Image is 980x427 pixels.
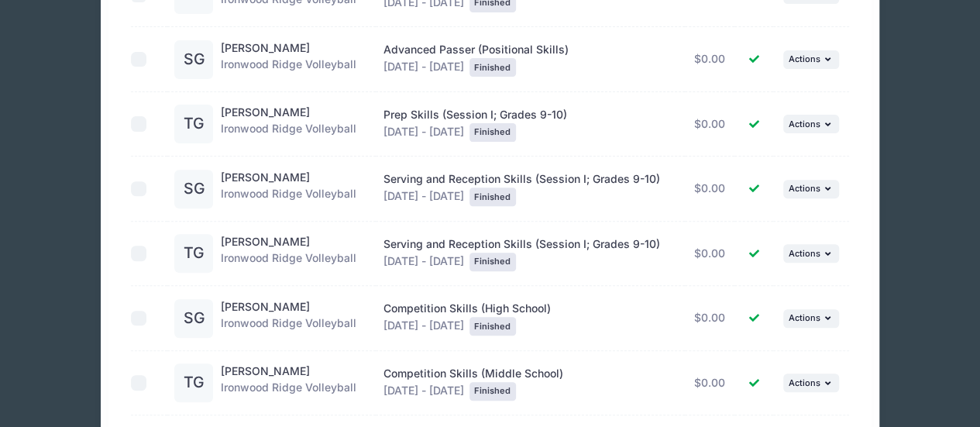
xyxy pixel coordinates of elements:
[174,53,213,67] a: SG
[221,235,310,248] a: [PERSON_NAME]
[221,170,310,184] a: [PERSON_NAME]
[174,247,213,260] a: TG
[174,183,213,196] a: SG
[685,157,734,222] td: $0.00
[783,50,839,69] button: Actions
[221,363,356,402] div: Ironwood Ridge Volleyball
[174,377,213,390] a: TG
[783,374,839,392] button: Actions
[221,299,356,338] div: Ironwood Ridge Volleyball
[788,53,820,64] span: Actions
[469,188,516,206] div: Finished
[174,363,213,402] div: TG
[788,119,820,129] span: Actions
[383,171,678,206] div: [DATE] - [DATE]
[174,299,213,338] div: SG
[383,108,567,121] span: Prep Skills (Session I; Grades 9-10)
[383,237,660,250] span: Serving and Reception Skills (Session I; Grades 9-10)
[221,105,310,119] a: [PERSON_NAME]
[221,105,356,143] div: Ironwood Ridge Volleyball
[469,382,516,401] div: Finished
[685,286,734,351] td: $0.00
[383,366,678,401] div: [DATE] - [DATE]
[469,58,516,77] div: Finished
[383,301,678,336] div: [DATE] - [DATE]
[221,364,310,377] a: [PERSON_NAME]
[469,123,516,142] div: Finished
[174,312,213,325] a: SG
[685,351,734,416] td: $0.00
[383,43,569,56] span: Advanced Passer (Positional Skills)
[383,172,660,185] span: Serving and Reception Skills (Session I; Grades 9-10)
[383,236,678,271] div: [DATE] - [DATE]
[783,115,839,133] button: Actions
[788,183,820,194] span: Actions
[383,367,563,380] span: Competition Skills (Middle School)
[383,301,551,315] span: Competition Skills (High School)
[788,312,820,323] span: Actions
[221,41,310,54] a: [PERSON_NAME]
[174,170,213,208] div: SG
[685,92,734,157] td: $0.00
[221,300,310,313] a: [PERSON_NAME]
[783,309,839,328] button: Actions
[221,40,356,79] div: Ironwood Ridge Volleyball
[685,222,734,287] td: $0.00
[221,170,356,208] div: Ironwood Ridge Volleyball
[383,107,678,142] div: [DATE] - [DATE]
[685,27,734,92] td: $0.00
[174,234,213,273] div: TG
[469,253,516,271] div: Finished
[783,244,839,263] button: Actions
[788,248,820,259] span: Actions
[383,42,678,77] div: [DATE] - [DATE]
[788,377,820,388] span: Actions
[221,234,356,273] div: Ironwood Ridge Volleyball
[174,105,213,143] div: TG
[174,40,213,79] div: SG
[174,118,213,131] a: TG
[783,180,839,198] button: Actions
[469,317,516,336] div: Finished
